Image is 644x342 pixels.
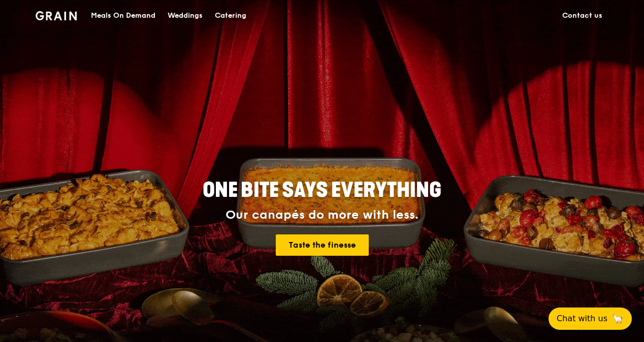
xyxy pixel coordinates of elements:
button: Chat with us🦙 [549,307,632,330]
div: Catering [215,1,246,31]
div: Weddings [168,1,203,31]
div: Our canapés do more with less. [139,208,505,222]
div: Meals On Demand [91,1,155,31]
a: Catering [209,1,252,31]
a: Weddings [162,1,209,31]
a: Contact us [556,1,608,31]
span: 🦙 [611,313,624,325]
img: Grain [36,11,77,20]
a: Taste the finesse [276,234,369,256]
span: Chat with us [557,313,607,325]
span: ONE BITE SAYS EVERYTHING [203,178,441,202]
